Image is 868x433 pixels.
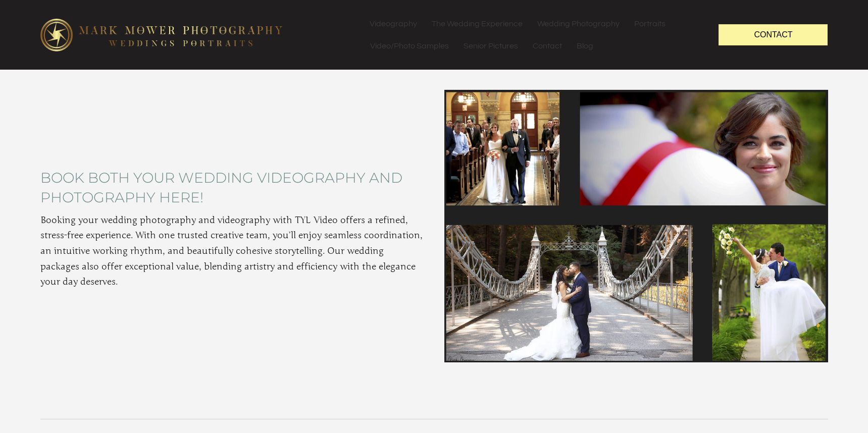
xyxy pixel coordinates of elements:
span: Contact [754,30,792,39]
a: Senior Pictures [456,35,525,57]
a: Video/Photo Samples [363,35,456,57]
p: Booking your wedding photography and videography with TYL Video offers a refined, stress-free exp... [40,212,424,290]
img: logo-edit1 [40,19,283,51]
a: Contact [719,24,828,45]
a: Portraits [627,13,673,35]
a: The Wedding Experience [425,13,530,35]
a: Contact [526,35,569,57]
a: Videography [363,13,424,35]
img: wedding photographs from around Pittsburgh [444,90,828,362]
span: Book both your wedding videography and photography here! [40,168,424,207]
nav: Menu [363,13,699,57]
a: Wedding Photography [530,13,627,35]
a: Blog [570,35,600,57]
